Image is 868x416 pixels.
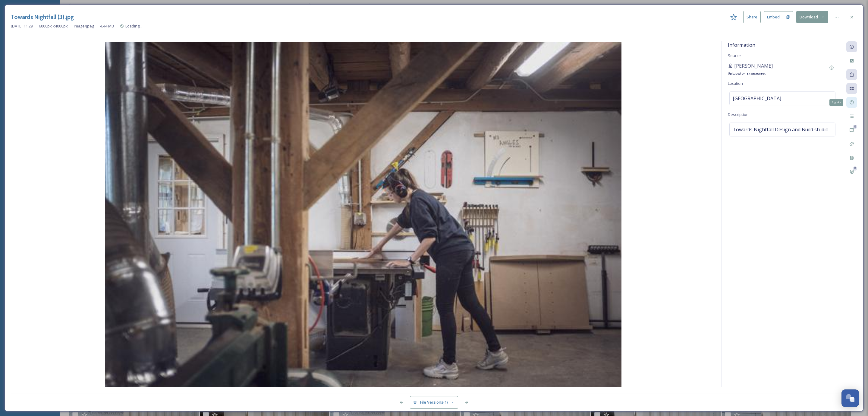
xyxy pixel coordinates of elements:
[853,166,857,171] div: 0
[853,125,857,129] div: 0
[410,396,458,408] button: File Versions(1)
[733,95,781,102] span: [GEOGRAPHIC_DATA]
[841,389,859,407] button: Open Chat
[764,11,783,23] button: Embed
[728,81,743,86] span: Location
[11,23,33,29] span: [DATE] 11:29
[829,99,843,106] div: Rights
[125,23,142,29] span: Loading...
[39,23,68,29] span: 6000 px x 4000 px
[728,72,746,75] span: Uploaded by:
[100,23,114,29] span: 4.44 MB
[728,112,749,117] span: Description
[796,11,828,23] button: Download
[734,62,773,69] span: [PERSON_NAME]
[733,126,829,133] span: Towards Nightfall Design and Build studio.
[743,11,761,23] button: Share
[74,23,94,29] span: image/jpeg
[11,13,74,21] h3: Towards Nightfall (3).jpg
[728,42,755,48] span: Information
[728,53,741,58] span: Source
[11,42,715,387] img: a4812002-5268-4e50-bff8-72802e0cfed5.jpg
[747,72,766,75] strong: SnapSea Bot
